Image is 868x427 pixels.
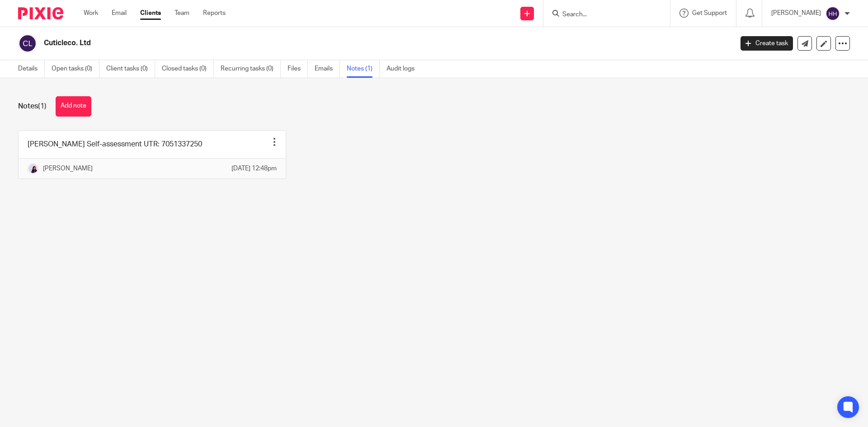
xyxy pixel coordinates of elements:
[140,9,161,18] a: Clients
[692,10,727,16] span: Get Support
[221,60,281,78] a: Recurring tasks (0)
[18,102,47,111] h1: Notes
[44,38,590,48] h2: Cuticleco. Ltd
[315,60,340,78] a: Emails
[561,11,643,19] input: Search
[741,36,793,51] a: Create task
[288,60,308,78] a: Files
[162,60,214,78] a: Closed tasks (0)
[52,60,99,78] a: Open tasks (0)
[18,7,63,19] img: Pixie
[203,9,226,18] a: Reports
[231,164,277,173] p: [DATE] 12:48pm
[18,60,45,78] a: Details
[106,60,155,78] a: Client tasks (0)
[56,96,91,117] button: Add note
[826,6,840,21] img: svg%3E
[387,60,421,78] a: Audit logs
[175,9,189,18] a: Team
[38,103,47,110] span: (1)
[112,9,127,18] a: Email
[84,9,98,18] a: Work
[43,164,93,173] p: [PERSON_NAME]
[347,60,380,78] a: Notes (1)
[771,9,821,18] p: [PERSON_NAME]
[28,163,38,174] img: yin%20purple.jpg
[18,34,37,53] img: svg%3E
